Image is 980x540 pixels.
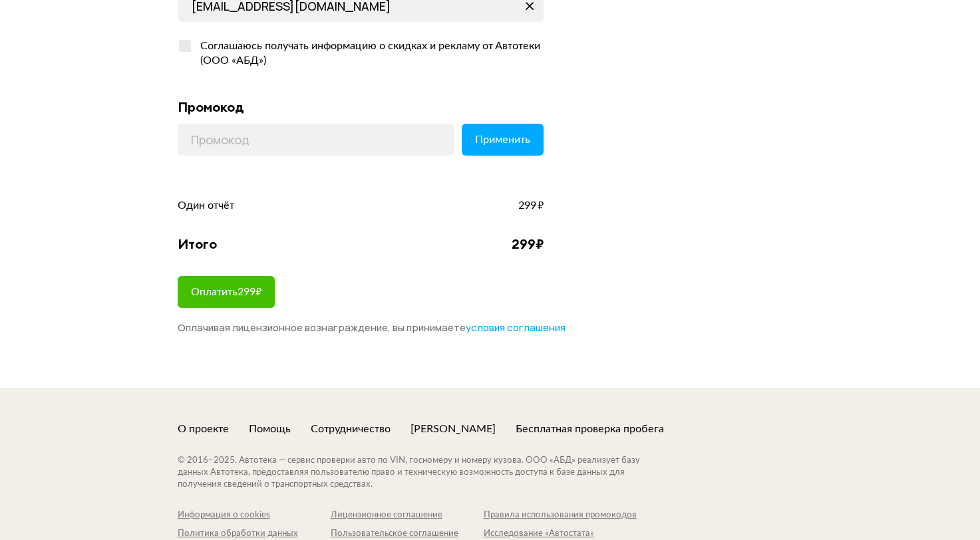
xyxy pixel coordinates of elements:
div: © 2016– 2025 . Автотека — сервис проверки авто по VIN, госномеру и номеру кузова. ООО «АБД» реали... [178,455,667,491]
span: Оплатить 299 ₽ [191,287,261,297]
span: условия соглашения [466,321,566,335]
span: 299 ₽ [518,198,544,213]
a: Политика обработки данных [178,528,331,540]
a: Сотрудничество [311,422,391,436]
a: Бесплатная проверка пробега [516,422,664,436]
span: Применить [475,134,530,145]
a: [PERSON_NAME] [410,422,496,436]
a: О проекте [178,422,229,436]
a: условия соглашения [466,321,566,335]
a: Помощь [249,422,291,436]
button: Применить [462,124,544,156]
a: Исследование «Автостата» [484,528,637,540]
span: Один отчёт [178,198,234,213]
span: Оплачивая лицензионное вознаграждение, вы принимаете [178,321,566,335]
a: Лицензионное соглашение [331,509,484,521]
a: Правила использования промокодов [484,509,637,521]
div: Соглашаюсь получать информацию о скидках и рекламу от Автотеки (ООО «АБД») [192,39,544,68]
div: 299 ₽ [512,235,544,253]
div: Промокод [178,98,544,116]
a: Пользовательское соглашение [331,528,484,540]
div: Итого [178,235,217,253]
a: Информация о cookies [178,509,331,521]
input: Промокод [178,124,454,156]
button: Оплатить299₽ [178,276,275,308]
